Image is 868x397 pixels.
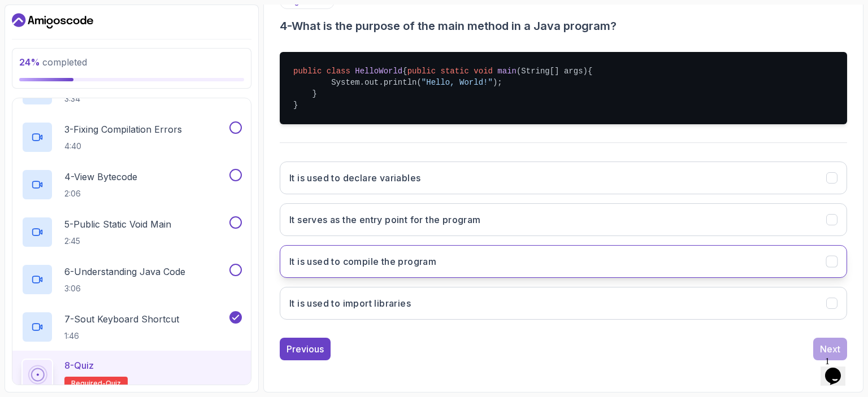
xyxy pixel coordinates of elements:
[64,170,137,184] p: 4 - View Bytecode
[71,379,106,388] span: Required-
[19,56,40,68] span: 24 %
[64,283,185,294] p: 3:06
[21,216,242,248] button: 5-Public Static Void Main2:45
[327,67,350,76] span: class
[280,287,847,320] button: It is used to import libraries
[21,169,242,200] button: 4-View Bytecode2:06
[441,67,469,76] span: static
[289,255,436,268] h3: It is used to compile the program
[64,312,179,326] p: 7 - Sout Keyboard Shortcut
[64,141,182,152] p: 4:40
[106,379,121,388] span: quiz
[280,338,331,360] button: Previous
[289,213,481,226] h3: It serves as the entry point for the program
[280,18,847,34] h3: 4 - What is the purpose of the main method in a Java program?
[19,56,87,68] span: completed
[64,265,185,278] p: 6 - Understanding Java Code
[12,12,93,30] a: Dashboard
[813,338,847,360] button: Next
[64,123,182,136] p: 3 - Fixing Compilation Errors
[293,67,322,76] span: public
[64,93,227,104] p: 3:34
[407,67,436,76] span: public
[497,67,517,76] span: main
[64,359,94,372] p: 8 - Quiz
[280,162,847,194] button: It is used to declare variables
[289,171,420,185] h3: It is used to declare variables
[64,235,171,247] p: 2:45
[422,78,493,87] span: "Hello, World!"
[21,359,242,390] button: 8-QuizRequired-quiz
[355,67,402,76] span: HelloWorld
[21,264,242,295] button: 6-Understanding Java Code3:06
[821,352,857,386] iframe: chat widget
[64,217,171,231] p: 5 - Public Static Void Main
[280,203,847,236] button: It serves as the entry point for the program
[820,342,840,356] div: Next
[21,121,242,153] button: 3-Fixing Compilation Errors4:40
[64,188,137,199] p: 2:06
[289,296,411,310] h3: It is used to import libraries
[280,52,847,124] pre: { { System.out.println( ); } }
[21,311,242,343] button: 7-Sout Keyboard Shortcut1:46
[517,67,588,76] span: (String[] args)
[64,330,179,342] p: 1:46
[287,342,324,356] div: Previous
[474,67,493,76] span: void
[280,245,847,278] button: It is used to compile the program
